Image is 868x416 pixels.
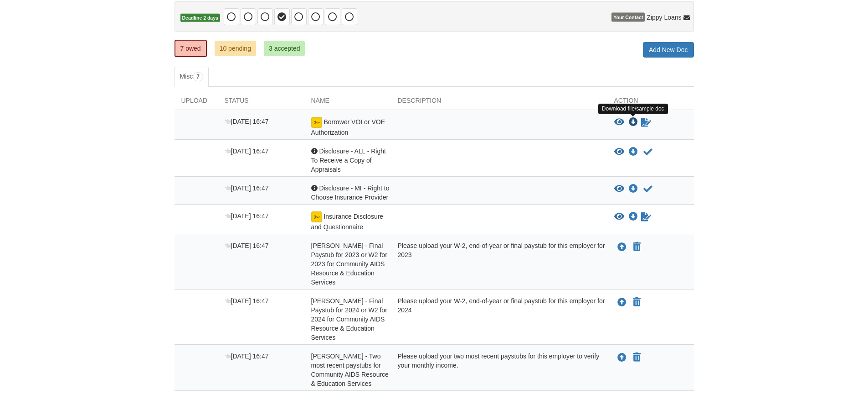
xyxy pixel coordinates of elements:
div: Name [304,96,391,110]
button: Upload Jason Wilkinson - Final Paystub for 2023 or W2 for 2023 for Community AIDS Resource & Educ... [616,241,627,253]
a: Download Disclosure - ALL - Right To Receive a Copy of Appraisals [629,148,638,156]
button: Acknowledge receipt of document [642,184,653,195]
span: Insurance Disclosure and Questionnaire [311,213,384,231]
button: Declare Jason Wilkinson - Two most recent paystubs for Community AIDS Resource & Education Servic... [632,352,642,363]
div: Please upload your two most recent paystubs for this employer to verify your monthly income. [391,352,607,388]
span: [DATE] 16:47 [225,118,269,125]
a: Download Insurance Disclosure and Questionnaire [629,213,638,221]
span: [DATE] 16:47 [225,184,269,192]
img: Ready for you to esign [311,211,322,222]
span: Disclosure - MI - Right to Choose Insurance Provider [311,184,390,201]
span: [DATE] 16:47 [225,353,269,360]
a: 10 pending [215,41,256,56]
a: Download Disclosure - MI - Right to Choose Insurance Provider [629,185,638,193]
a: Misc [175,67,209,87]
button: View Disclosure - MI - Right to Choose Insurance Provider [614,184,624,194]
button: Acknowledge receipt of document [642,147,653,158]
a: Download Borrower VOI or VOE Authorization [629,119,638,126]
button: Declare Jason Wilkinson - Final Paystub for 2024 or W2 for 2024 for Community AIDS Resource & Edu... [632,297,642,308]
div: Upload [175,96,218,110]
span: Borrower VOI or VOE Authorization [311,118,385,136]
button: Upload Jason Wilkinson - Final Paystub for 2024 or W2 for 2024 for Community AIDS Resource & Educ... [616,296,627,308]
button: Upload Jason Wilkinson - Two most recent paystubs for Community AIDS Resource & Education Services [616,352,627,363]
span: [DATE] 16:47 [225,242,269,249]
div: Status [218,96,304,110]
span: Disclosure - ALL - Right To Receive a Copy of Appraisals [311,147,386,173]
button: View Disclosure - ALL - Right To Receive a Copy of Appraisals [614,147,624,157]
span: [DATE] 16:47 [225,297,269,305]
span: [PERSON_NAME] - Two most recent paystubs for Community AIDS Resource & Education Services [311,353,389,387]
a: Sign Form [640,211,652,222]
button: View Borrower VOI or VOE Authorization [614,118,624,127]
a: Add New Doc [643,42,694,58]
button: View Insurance Disclosure and Questionnaire [614,212,624,221]
div: Action [607,96,694,110]
img: Ready for you to esign [311,117,322,128]
span: [PERSON_NAME] - Final Paystub for 2024 or W2 for 2024 for Community AIDS Resource & Education Ser... [311,297,387,341]
div: Please upload your W-2, end-of-year or final paystub for this employer for 2023 [391,241,607,287]
a: 7 owed [175,40,207,57]
span: Deadline 2 days [180,14,220,22]
span: 7 [193,72,203,81]
div: Description [391,96,607,110]
span: [DATE] 16:47 [225,147,269,155]
span: Zippy Loans [647,13,681,22]
a: Sign Form [640,117,652,128]
div: Please upload your W-2, end-of-year or final paystub for this employer for 2024 [391,296,607,342]
span: [PERSON_NAME] - Final Paystub for 2023 or W2 for 2023 for Community AIDS Resource & Education Ser... [311,242,387,286]
a: 3 accepted [264,41,305,56]
span: [DATE] 16:47 [225,212,269,220]
div: Download file/sample doc [598,104,668,114]
button: Declare Jason Wilkinson - Final Paystub for 2023 or W2 for 2023 for Community AIDS Resource & Edu... [632,242,642,253]
span: Your Contact [611,13,645,22]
